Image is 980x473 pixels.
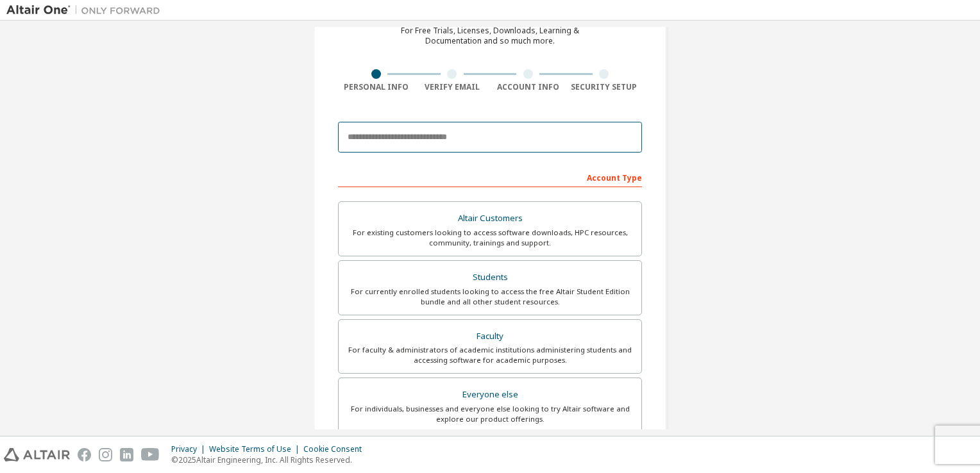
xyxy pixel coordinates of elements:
div: For existing customers looking to access software downloads, HPC resources, community, trainings ... [346,228,634,248]
div: For individuals, businesses and everyone else looking to try Altair software and explore our prod... [346,404,634,424]
div: Cookie Consent [303,444,369,454]
div: Account Info [490,82,566,92]
div: Faculty [346,328,634,345]
div: Website Terms of Use [209,444,303,454]
img: facebook.svg [78,448,91,461]
img: youtube.svg [141,448,160,461]
div: Altair Customers [346,210,634,228]
div: For faculty & administrators of academic institutions administering students and accessing softwa... [346,345,634,365]
div: For currently enrolled students looking to access the free Altair Student Edition bundle and all ... [346,286,634,307]
img: instagram.svg [99,448,112,461]
p: © 2025 Altair Engineering, Inc. All Rights Reserved. [171,454,369,465]
div: Account Type [338,167,642,187]
div: Students [346,269,634,286]
div: Security Setup [566,82,643,92]
div: For Free Trials, Licenses, Downloads, Learning & Documentation and so much more. [401,26,579,46]
div: Privacy [171,444,209,454]
div: Personal Info [338,82,414,92]
img: Altair One [6,4,167,17]
div: Verify Email [414,82,491,92]
img: altair_logo.svg [4,448,70,461]
img: linkedin.svg [120,448,133,461]
div: Everyone else [346,386,634,404]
